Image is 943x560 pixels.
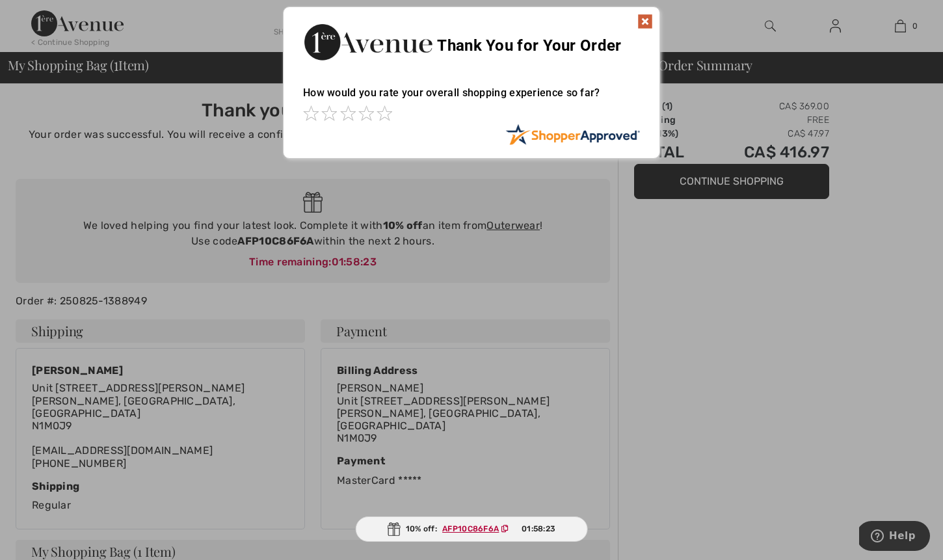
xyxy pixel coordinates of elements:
[442,524,499,533] ins: AFP10C86F6A
[356,516,588,542] div: 10% off:
[437,36,621,55] span: Thank You for Your Order
[637,14,653,29] img: x
[388,522,401,536] img: Gift.svg
[30,9,57,21] span: Help
[522,523,555,535] span: 01:58:23
[303,20,433,64] img: Thank You for Your Order
[303,73,640,124] div: How would you rate your overall shopping experience so far?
